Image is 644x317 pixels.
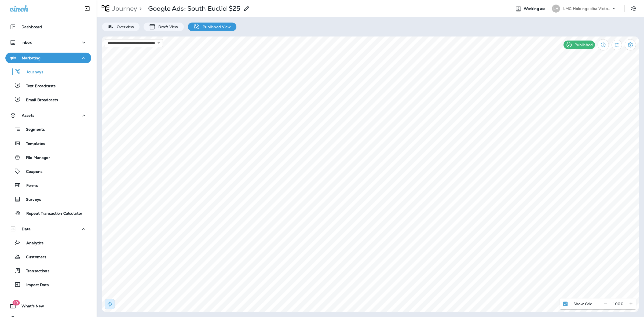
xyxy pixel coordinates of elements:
p: > [137,5,142,13]
button: 19What's New [5,301,91,311]
p: Show Grid [573,302,592,306]
button: Marketing [5,53,91,63]
p: Dashboard [21,25,42,29]
button: Forms [5,180,91,191]
button: Data [5,224,91,234]
p: Inbox [21,40,32,45]
p: 100 % [613,302,623,306]
span: 19 [12,300,20,305]
button: Filter Statistics [612,40,622,50]
button: Import Data [5,279,91,290]
button: Journeys [5,66,91,77]
p: Segments [21,127,45,133]
button: Email Broadcasts [5,94,91,105]
button: Repeat Transaction Calculator [5,207,91,219]
p: Published [575,43,593,47]
p: Text Broadcasts [21,84,56,89]
button: Analytics [5,237,91,248]
button: Settings [629,4,639,13]
p: Email Broadcasts [21,98,58,103]
p: Assets [22,113,34,118]
span: Working as: [524,6,547,11]
button: Assets [5,110,91,121]
div: LH [552,5,560,13]
button: Collapse Sidebar [80,3,95,14]
p: Overview [114,25,134,29]
p: Marketing [22,56,41,60]
p: Data [22,227,31,231]
p: Draft View [156,25,178,29]
p: Customers [21,255,46,260]
button: Customers [5,251,91,262]
p: Journey [110,5,137,13]
button: Surveys [5,194,91,205]
p: Analytics [21,241,43,246]
p: Import Data [21,283,49,288]
p: File Manager [21,155,50,161]
p: Transactions [21,269,49,274]
button: Templates [5,138,91,149]
button: Inbox [5,37,91,48]
p: Google Ads: South Euclid $25 [148,5,240,13]
button: View Changelog [598,39,609,50]
p: LMC Holdings dba Victory Lane Quick Oil Change [563,6,612,11]
button: Dashboard [5,21,91,32]
p: Published View [200,25,231,29]
button: Segments [5,123,91,135]
p: Surveys [21,197,41,202]
button: Text Broadcasts [5,80,91,91]
p: Coupons [21,169,42,174]
button: File Manager [5,152,91,163]
button: Coupons [5,166,91,177]
p: Forms [21,183,38,188]
button: Transactions [5,265,91,276]
p: Journeys [21,70,43,75]
button: Settings [625,39,636,50]
span: What's New [16,304,44,310]
p: Repeat Transaction Calculator [21,211,82,216]
p: Templates [21,141,45,147]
